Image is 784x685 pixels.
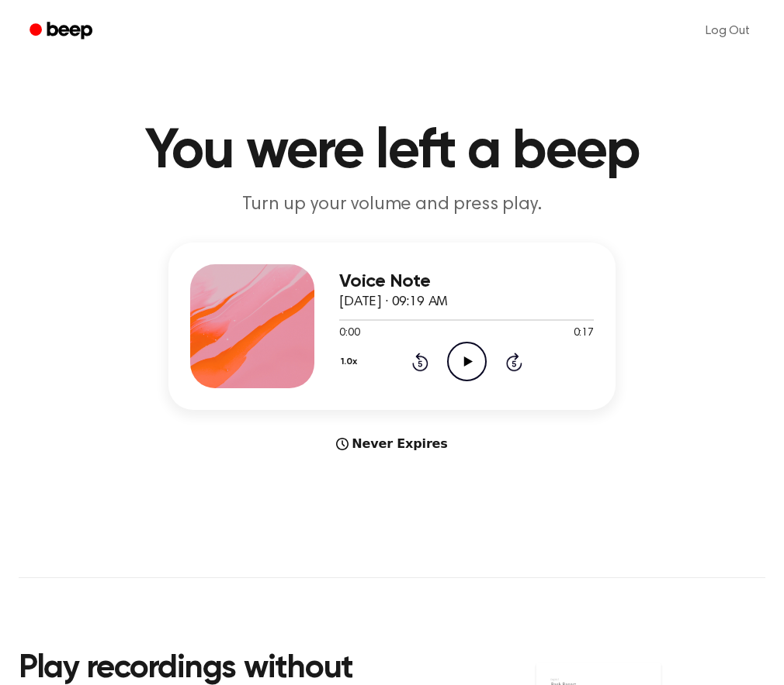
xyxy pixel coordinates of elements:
[690,12,765,50] a: Log Out
[19,124,765,180] h1: You were left a beep
[19,16,106,46] a: Beep
[339,325,359,342] span: 0:00
[168,435,616,453] div: Never Expires
[339,349,363,375] button: 1.0x
[574,325,594,342] span: 0:17
[339,295,448,309] span: [DATE] · 09:19 AM
[94,192,690,218] p: Turn up your volume and press play.
[339,271,594,292] h3: Voice Note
